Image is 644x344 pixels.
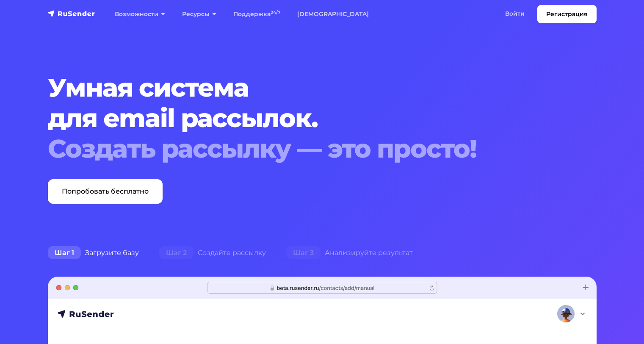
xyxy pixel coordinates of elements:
[48,246,81,260] span: Шаг 1
[106,6,174,23] a: Возможности
[286,246,321,260] span: Шаг 3
[48,72,550,164] h1: Умная система для email рассылок.
[276,244,423,261] div: Анализируйте результат
[159,246,193,260] span: Шаг 2
[497,5,533,22] a: Войти
[289,6,377,23] a: [DEMOGRAPHIC_DATA]
[537,5,597,23] a: Регистрация
[38,244,149,261] div: Загрузите базу
[271,10,280,15] sup: 24/7
[48,179,163,204] a: Попробовать бесплатно
[48,133,550,164] div: Создать рассылку — это просто!
[174,6,225,23] a: Ресурсы
[225,6,289,23] a: Поддержка24/7
[149,244,276,261] div: Создайте рассылку
[48,9,95,18] img: RuSender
